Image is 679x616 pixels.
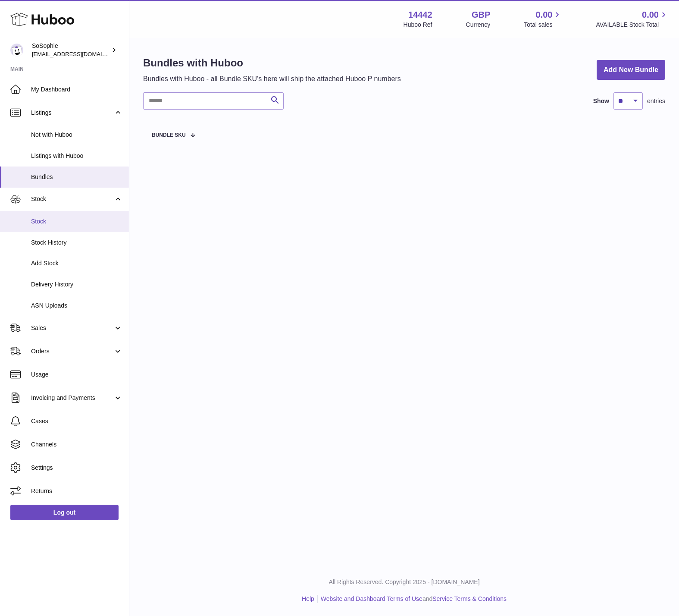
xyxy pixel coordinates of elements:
a: Website and Dashboard Terms of Use [321,595,422,602]
span: Cases [31,417,122,425]
span: Stock [31,195,113,203]
span: Delivery History [31,280,122,289]
div: Currency [466,21,491,29]
img: info@thebigclick.co.uk [10,44,23,57]
span: Sales [31,324,113,332]
a: Service Terms & Conditions [432,595,507,602]
span: Channels [31,440,122,449]
span: Add Stock [31,259,122,267]
a: 0.00 AVAILABLE Stock Total [596,9,669,29]
span: Bundles [31,173,122,181]
span: Listings [31,109,113,117]
span: Stock History [31,239,122,247]
a: 0.00 Total sales [524,9,562,29]
label: Show [593,97,609,105]
span: Listings with Huboo [31,152,122,160]
span: 0.00 [642,9,659,21]
li: and [318,595,507,603]
p: All Rights Reserved. Copyright 2025 - [DOMAIN_NAME] [136,578,672,586]
span: [EMAIL_ADDRESS][DOMAIN_NAME] [32,50,127,57]
span: Not with Huboo [31,131,122,139]
span: Settings [31,464,122,472]
span: Stock [31,217,122,226]
span: Orders [31,347,113,355]
span: Invoicing and Payments [31,394,113,402]
p: Bundles with Huboo - all Bundle SKU's here will ship the attached Huboo P numbers [143,74,401,84]
div: Huboo Ref [404,21,432,29]
div: SoSophie [32,42,110,58]
span: AVAILABLE Stock Total [596,21,669,29]
span: entries [647,97,665,105]
a: Help [302,595,314,602]
h1: Bundles with Huboo [143,56,401,70]
span: ASN Uploads [31,302,122,310]
strong: GBP [472,9,490,21]
span: 0.00 [536,9,553,21]
span: Total sales [524,21,562,29]
span: Returns [31,487,122,495]
strong: 14442 [408,9,432,21]
span: My Dashboard [31,85,122,94]
a: Add New Bundle [597,60,665,80]
span: Usage [31,371,122,379]
a: Log out [10,505,119,520]
span: Bundle SKU [152,132,186,138]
